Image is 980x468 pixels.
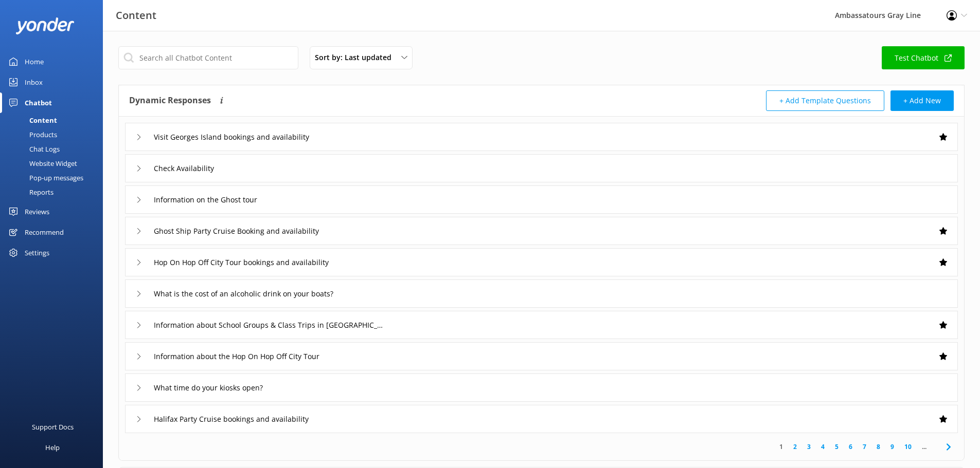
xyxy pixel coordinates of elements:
div: Products [6,127,57,142]
div: Home [25,51,44,72]
div: Help [45,437,60,458]
a: 9 [885,442,899,452]
a: Chat Logs [6,142,103,156]
input: Search all Chatbot Content [118,46,298,69]
div: Chatbot [25,92,52,113]
div: Inbox [25,72,43,92]
div: Pop-up messages [6,171,83,185]
h3: Content [116,7,156,24]
a: 4 [816,442,830,452]
span: ... [917,442,932,452]
h4: Dynamic Responses [129,90,211,111]
a: 2 [788,442,802,452]
span: Sort by: Last updated [315,52,398,63]
a: 3 [802,442,816,452]
a: Content [6,113,103,127]
a: 10 [899,442,917,452]
a: Products [6,127,103,142]
a: Website Widget [6,156,103,171]
a: Test Chatbot [882,46,965,69]
a: 6 [844,442,858,452]
div: Reviews [25,201,49,222]
div: Website Widget [6,156,77,171]
div: Chat Logs [6,142,60,156]
div: Reports [6,185,54,199]
a: Pop-up messages [6,171,103,185]
div: Support Docs [32,417,74,437]
a: 7 [858,442,871,452]
div: Content [6,113,57,127]
a: Reports [6,185,103,199]
a: 1 [774,442,788,452]
div: Recommend [25,222,64,242]
button: + Add New [890,90,954,111]
a: 5 [830,442,844,452]
img: yonder-white-logo.png [15,17,75,34]
div: Settings [25,242,49,263]
button: + Add Template Questions [766,90,884,111]
a: 8 [871,442,885,452]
